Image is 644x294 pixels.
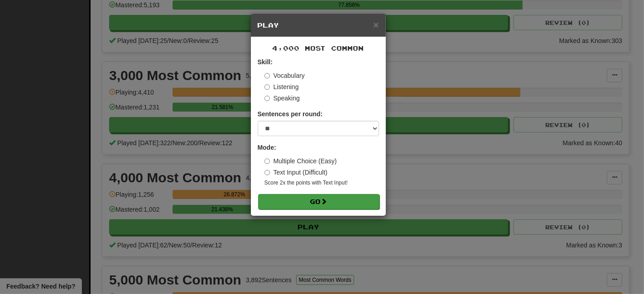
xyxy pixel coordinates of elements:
input: Multiple Choice (Easy) [264,158,270,164]
input: Vocabulary [264,73,270,79]
span: × [373,19,379,30]
label: Multiple Choice (Easy) [264,156,337,166]
label: Listening [264,82,299,91]
h5: Play [258,21,379,30]
strong: Skill: [258,58,273,66]
small: Score 2x the points with Text Input ! [264,179,379,187]
label: Text Input (Difficult) [264,168,328,177]
label: Speaking [264,94,300,103]
span: 4,000 Most Common [273,44,364,52]
label: Sentences per round: [258,109,323,119]
label: Vocabulary [264,71,305,80]
button: Close [373,20,379,29]
input: Speaking [264,95,270,101]
input: Text Input (Difficult) [264,170,270,175]
input: Listening [264,84,270,90]
strong: Mode: [258,144,276,151]
button: Go [258,194,380,209]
